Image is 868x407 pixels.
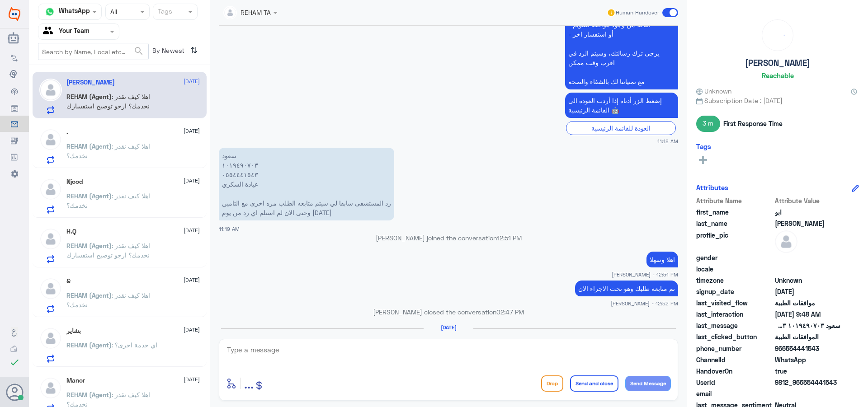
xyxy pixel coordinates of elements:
span: UserId [696,378,773,387]
span: REHAM (Agent) [66,391,112,398]
h5: Manor [66,377,85,384]
p: 16/8/2025, 11:18 AM [565,93,678,118]
span: [DATE] [184,276,200,284]
h5: & [66,277,71,285]
span: REHAM (Agent) [66,341,112,349]
span: locale [696,264,773,274]
span: null [775,253,840,262]
span: [PERSON_NAME] - 12:52 PM [611,299,678,307]
input: Search by Name, Local etc… [38,43,148,60]
img: defaultAdmin.png [39,79,62,101]
div: Tags [156,6,172,18]
span: REHAM (Agent) [66,242,112,249]
button: search [133,44,144,59]
span: 966554441543 [775,344,840,353]
span: 11:19 AM [219,226,240,232]
button: Drop [541,375,563,392]
h5: H.Q [66,228,76,235]
span: [PERSON_NAME] - 12:51 PM [612,271,678,278]
img: defaultAdmin.png [39,277,62,300]
div: loading... [764,22,791,48]
span: search [133,46,144,56]
span: Attribute Name [696,196,773,206]
img: whatsapp.png [43,5,57,19]
span: سعود ١٠١٩٤٩٠٧٠٣ ٠٥٥٤٤٤١٥٤٣ عيادة المخ و الاعصاب [775,321,840,330]
h5: Njood [66,178,83,186]
span: [DATE] [184,127,200,135]
span: First Response Time [723,119,783,128]
span: HandoverOn [696,366,773,376]
img: defaultAdmin.png [39,377,62,399]
span: 3 m [696,116,720,132]
span: [DATE] [184,177,200,185]
span: 2025-08-19T06:48:04.556Z [775,309,840,319]
i: ⇅ [190,43,198,58]
span: REHAM (Agent) [66,142,112,150]
p: [PERSON_NAME] closed the conversation [219,307,678,317]
span: last_visited_flow [696,298,773,308]
span: true [775,366,840,376]
span: By Newest [149,43,187,61]
p: 16/8/2025, 12:51 PM [646,252,678,267]
span: 12:51 PM [497,234,522,242]
h5: [PERSON_NAME] [745,58,810,68]
h6: Tags [696,142,711,150]
h6: [DATE] [424,324,473,331]
span: ChannelId [696,355,773,365]
img: Widebot Logo [9,7,20,21]
img: defaultAdmin.png [39,178,62,201]
span: first_name [696,207,773,217]
span: Unknown [775,276,840,285]
span: Unknown [696,86,731,96]
span: REHAM (Agent) [66,93,112,100]
div: العودة للقائمة الرئيسية [566,121,676,135]
span: timezone [696,276,773,285]
span: null [775,389,840,398]
i: check [9,357,20,368]
span: Subscription Date : [DATE] [696,96,859,105]
span: signup_date [696,287,773,296]
h5: بشاير [66,327,81,335]
img: yourTeam.svg [43,25,57,38]
span: : اي خدمة اخرى؟ [112,341,157,349]
span: 11:18 AM [657,137,678,145]
p: 16/8/2025, 11:19 AM [219,148,394,220]
p: 16/8/2025, 12:52 PM [575,281,678,296]
span: phone_number [696,344,773,353]
span: [DATE] [184,77,200,85]
span: [DATE] [184,226,200,234]
span: null [775,264,840,274]
h6: Attributes [696,183,728,192]
span: [DATE] [184,375,200,384]
h6: Reachable [762,71,794,80]
p: [PERSON_NAME] joined the conversation [219,233,678,243]
span: ... [244,375,254,391]
span: REHAM (Agent) [66,291,112,299]
img: defaultAdmin.png [775,230,797,253]
span: gender [696,253,773,262]
span: REHAM (Agent) [66,192,112,200]
span: ابو [775,207,840,217]
span: الموافقات الطبية [775,332,840,342]
span: 2025-03-09T07:34:55.35Z [775,287,840,296]
span: profile_pic [696,230,773,251]
span: Attribute Value [775,196,840,206]
span: 02:47 PM [496,308,524,316]
span: 9812_966554441543 [775,378,840,387]
img: defaultAdmin.png [39,327,62,350]
h5: . [66,128,68,136]
span: محمد [775,219,840,228]
span: last_interaction [696,309,773,319]
button: ... [244,373,254,393]
h5: ابو محمد [66,79,115,86]
button: Send and close [570,375,618,392]
span: last_message [696,321,773,330]
span: [DATE] [184,326,200,334]
span: last_clicked_button [696,332,773,342]
img: defaultAdmin.png [39,128,62,151]
button: Send Message [625,376,671,391]
span: 2 [775,355,840,365]
span: موافقات الطبية [775,298,840,308]
button: Avatar [6,384,23,401]
span: Human Handover [616,9,659,17]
